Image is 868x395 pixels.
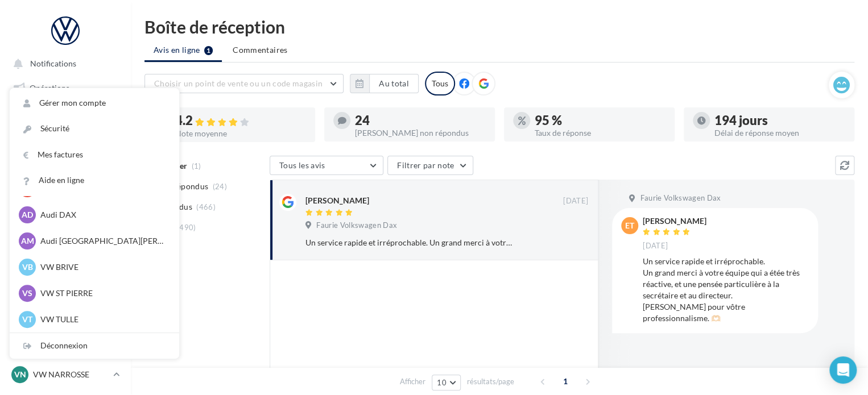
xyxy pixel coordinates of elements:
div: Délai de réponse moyen [714,129,845,137]
span: [DATE] [563,196,588,206]
span: ET [625,220,634,231]
span: Afficher [400,376,425,387]
span: Tous les avis [279,160,325,170]
span: 1 [556,372,574,390]
a: Contacts [7,190,124,214]
p: VW BRIVE [40,261,166,273]
a: Aide en ligne [10,168,179,193]
p: VW ST PIERRE [40,288,166,299]
div: 4.2 [175,114,306,127]
p: Audi DAX [40,209,166,221]
div: [PERSON_NAME] [305,195,369,206]
div: [PERSON_NAME] non répondus [355,129,486,137]
span: VS [22,288,32,299]
span: Choisir un point de vente ou un code magasin [154,78,323,88]
button: Au total [350,74,419,93]
a: Boîte de réception1 [7,104,124,128]
a: Sécurité [10,116,179,142]
div: Taux de réponse [535,129,666,137]
span: AD [22,209,33,221]
span: VN [14,369,26,380]
span: Non répondus [155,181,208,192]
span: (24) [213,182,227,191]
a: PLV et print personnalisable [7,275,124,308]
span: VB [22,261,33,273]
div: [PERSON_NAME] [643,217,706,225]
span: (466) [196,202,216,211]
span: Faurie Volkswagen Dax [316,221,397,231]
a: Campagnes DataOnDemand [7,313,124,346]
span: Opérations [30,83,69,93]
button: Choisir un point de vente ou un code magasin [144,74,344,93]
div: 194 jours [714,114,845,127]
a: Campagnes [7,162,124,186]
a: Mes factures [10,142,179,168]
p: Audi [GEOGRAPHIC_DATA][PERSON_NAME] [40,235,166,247]
span: Notifications [30,59,76,69]
div: Open Intercom Messenger [829,356,857,384]
span: [DATE] [643,241,668,251]
a: Médiathèque [7,218,124,242]
button: Au total [369,74,419,93]
div: 24 [355,114,486,127]
a: Visibilité en ligne [7,134,124,157]
span: VT [22,314,32,325]
span: AM [21,235,34,247]
span: 10 [437,378,447,387]
p: VW TULLE [40,314,166,325]
div: Tous [425,72,455,95]
a: Calendrier [7,247,124,271]
a: Gérer mon compte [10,90,179,116]
button: Filtrer par note [387,156,473,175]
span: résultats/page [467,376,514,387]
a: Opérations [7,76,124,100]
button: 10 [432,375,461,390]
div: Déconnexion [10,333,179,359]
a: VN VW NARROSSE [9,364,122,385]
span: Commentaires [233,44,287,56]
div: Un service rapide et irréprochable. Un grand merci à votre équipe qui a étée très réactive, et un... [305,237,514,248]
span: (490) [177,223,196,232]
button: Tous les avis [270,156,383,175]
p: VW NARROSSE [33,369,109,380]
span: Faurie Volkswagen Dax [640,193,721,203]
div: Un service rapide et irréprochable. Un grand merci à votre équipe qui a étée très réactive, et un... [643,256,809,324]
div: Note moyenne [175,130,306,138]
div: 95 % [535,114,666,127]
div: Boîte de réception [144,18,854,35]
